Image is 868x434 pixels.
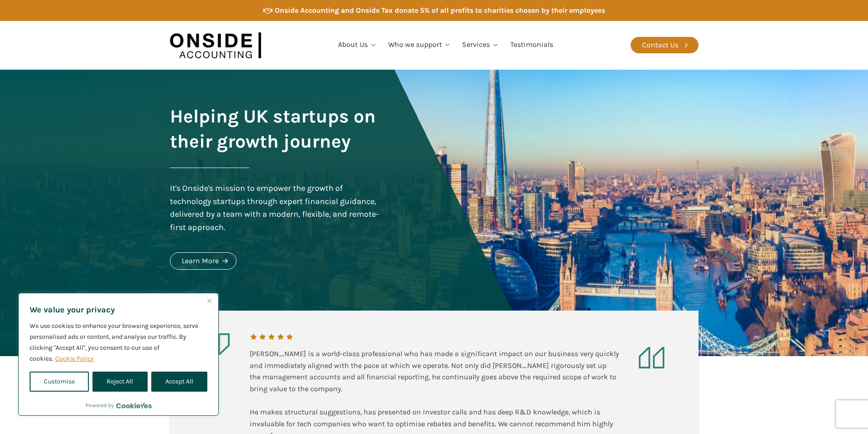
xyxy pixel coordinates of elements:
[30,321,207,364] p: We use cookies to enhance your browsing experience, serve personalised ads or content, and analys...
[383,30,457,61] a: Who we support
[30,372,89,392] button: Customise
[333,30,383,61] a: About Us
[505,30,559,61] a: Testimonials
[182,255,219,267] div: Learn More
[55,354,94,363] a: Cookie Policy
[275,5,605,16] div: Onside Accounting and Onside Tax donate 5% of all profits to charities chosen by their employees
[631,37,699,53] a: Contact Us
[170,104,381,154] h1: Helping UK startups on their growth journey
[30,304,207,315] p: We value your privacy
[18,293,219,416] div: We value your privacy
[151,372,207,392] button: Accept All
[92,372,147,392] button: Reject All
[170,182,381,234] div: It's Onside's mission to empower the growth of technology startups through expert financial guida...
[170,252,236,270] a: Learn More
[86,401,152,410] div: Powered by
[116,403,152,408] a: Visit CookieYes website
[204,295,215,306] button: Close
[207,299,211,303] img: Close
[170,28,261,63] img: Onside Accounting
[642,39,678,51] div: Contact Us
[457,30,505,61] a: Services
